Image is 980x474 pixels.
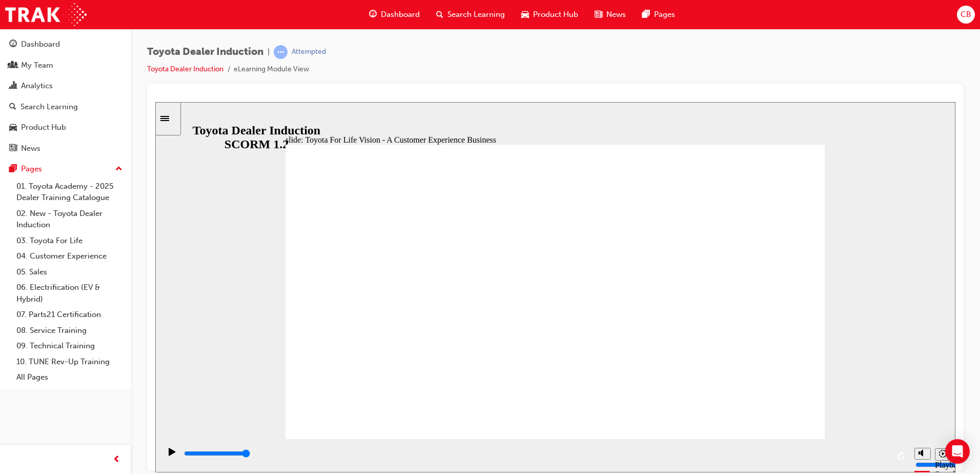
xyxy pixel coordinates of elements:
[234,64,309,75] li: eLearning Module View
[21,122,66,133] div: Product Hub
[533,9,578,21] span: Product Hub
[654,9,675,21] span: Pages
[12,280,127,307] a: 06. Electrification (EV & Hybrid)
[369,8,377,21] span: guage-icon
[5,345,23,363] button: Play (Ctrl+Alt+P)
[9,82,17,91] span: chart-icon
[739,346,754,362] button: Replay (Ctrl+Alt+R)
[147,65,223,73] a: Toyota Dealer Induction
[447,9,505,21] span: Search Learning
[12,369,127,385] a: All Pages
[361,4,428,25] a: guage-iconDashboard
[21,38,60,50] div: Dashboard
[21,80,53,92] div: Analytics
[606,9,626,21] span: News
[12,248,127,264] a: 04. Customer Experience
[780,359,795,377] div: Playback Speed
[9,144,17,153] span: news-icon
[4,118,127,137] a: Product Hub
[9,165,17,174] span: pages-icon
[4,139,127,158] a: News
[4,56,127,75] a: My Team
[12,233,127,249] a: 03. Toyota For Life
[12,264,127,280] a: 05. Sales
[274,45,288,59] span: learningRecordVerb_ATTEMPT-icon
[147,46,263,58] span: Toyota Dealer Induction
[12,323,127,339] a: 08. Service Training
[4,35,127,54] a: Dashboard
[12,338,127,354] a: 09. Technical Training
[9,123,17,132] span: car-icon
[9,40,17,49] span: guage-icon
[428,4,513,25] a: search-iconSearch Learning
[5,337,754,370] div: playback controls
[759,346,775,358] button: Mute (Ctrl+Alt+M)
[113,453,120,466] span: prev-icon
[21,143,40,154] div: News
[115,163,122,176] span: up-icon
[4,76,127,95] a: Analytics
[12,206,127,233] a: 02. New - Toyota Dealer Induction
[634,4,683,25] a: pages-iconPages
[4,33,127,160] button: DashboardMy TeamAnalyticsSearch LearningProduct HubNews
[754,337,795,370] div: misc controls
[9,61,17,70] span: people-icon
[5,3,87,26] img: Trak
[436,8,443,21] span: search-icon
[780,346,795,359] button: Playback speed
[268,46,270,58] span: |
[21,101,78,113] div: Search Learning
[12,307,127,323] a: 07. Parts21 Certification
[521,8,529,21] span: car-icon
[760,359,826,367] input: volume
[12,179,127,206] a: 01. Toyota Academy - 2025 Dealer Training Catalogue
[961,9,971,21] span: CB
[21,60,53,71] div: My Team
[642,8,650,21] span: pages-icon
[595,8,602,21] span: news-icon
[12,354,127,370] a: 10. TUNE Rev-Up Training
[4,97,127,116] a: Search Learning
[29,347,95,355] input: slide progress
[9,103,16,112] span: search-icon
[4,160,127,179] button: Pages
[381,9,420,21] span: Dashboard
[957,6,975,24] button: CB
[586,4,634,25] a: news-iconNews
[513,4,586,25] a: car-iconProduct Hub
[945,439,970,464] div: Open Intercom Messenger
[21,163,42,175] div: Pages
[292,47,326,57] div: Attempted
